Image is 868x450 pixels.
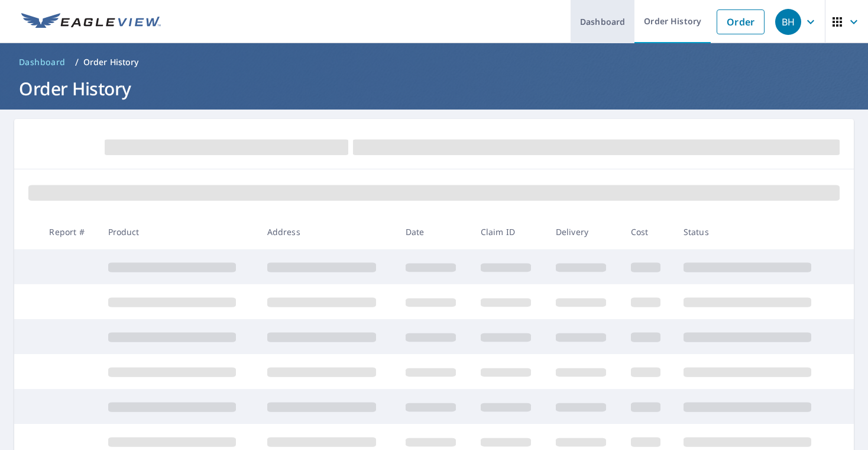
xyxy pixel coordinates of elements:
[674,214,833,249] th: Status
[75,55,79,69] li: /
[621,214,674,249] th: Cost
[775,9,801,35] div: BH
[21,13,161,31] img: EV Logo
[40,214,98,249] th: Report #
[258,214,396,249] th: Address
[14,53,70,72] a: Dashboard
[546,214,621,249] th: Delivery
[14,53,854,72] nav: breadcrumb
[14,76,854,101] h1: Order History
[471,214,546,249] th: Claim ID
[717,9,765,34] a: Order
[83,56,139,68] p: Order History
[19,56,66,68] span: Dashboard
[396,214,471,249] th: Date
[99,214,258,249] th: Product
